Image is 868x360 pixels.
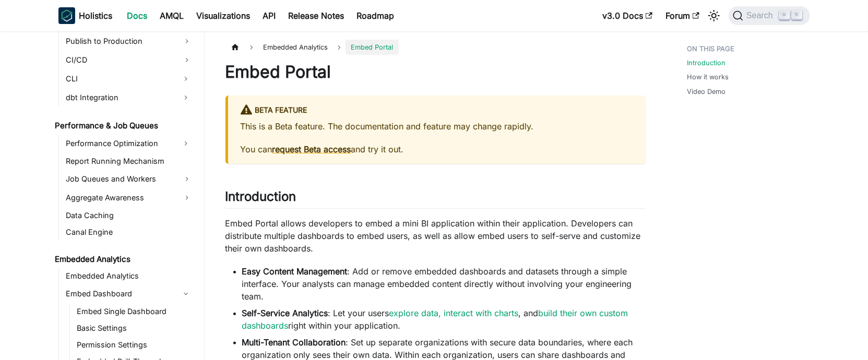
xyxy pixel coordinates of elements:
a: Embedded Analytics [52,252,195,267]
a: Visualizations [191,7,257,24]
strong: Self-Service Analytics [242,308,328,318]
a: Permission Settings [74,338,195,352]
a: Video Demo [687,87,726,97]
a: HolisticsHolistics [58,7,113,24]
a: Data Caching [63,208,195,223]
h1: Embed Portal [225,62,646,82]
button: Search (Command+K) [729,6,810,25]
a: Publish to Production [63,33,195,50]
kbd: ⌘ [779,10,790,20]
a: Roadmap [351,7,401,24]
img: Holistics [58,7,75,24]
a: Basic Settings [74,321,195,335]
nav: Breadcrumbs [225,40,646,55]
a: API [257,7,282,24]
a: How it works [687,72,729,82]
button: Switch between dark and light mode (currently light mode) [706,7,722,24]
div: BETA FEATURE [241,104,633,117]
a: CLI [63,70,176,87]
button: Expand sidebar category 'Performance Optimization' [176,135,195,152]
p: This is a Beta feature. The documentation and feature may change rapidly. [241,120,633,133]
li: : Add or remove embedded dashboards and datasets through a simple interface. Your analysts can ma... [242,265,646,303]
button: Expand sidebar category 'dbt Integration' [176,89,195,106]
nav: Docs sidebar [48,31,205,360]
a: Release Notes [282,7,351,24]
li: : Let your users , and right within your application. [242,307,646,332]
a: AMQL [154,7,191,24]
span: Embed Portal [346,40,398,55]
strong: Multi-Tenant Collaboration [242,337,346,347]
a: Performance Optimization [63,135,176,152]
kbd: K [792,10,802,20]
a: Canal Engine [63,225,195,239]
p: You can and try it out. [241,143,633,155]
strong: Easy Content Management [242,266,348,277]
a: request Beta access [272,144,351,154]
span: Search [743,11,779,20]
a: Home page [225,40,245,55]
a: Embed Single Dashboard [74,304,195,319]
a: explore data, interact with charts [389,308,519,318]
h2: Introduction [225,189,646,209]
p: Embed Portal allows developers to embed a mini BI application within their application. Developer... [225,217,646,255]
b: Holistics [79,9,113,22]
button: Collapse sidebar category 'Embed Dashboard' [176,285,195,302]
a: Performance & Job Queues [52,118,195,133]
a: Report Running Mechanism [63,154,195,169]
span: Embedded Analytics [258,40,333,55]
a: Job Queues and Workers [63,171,195,187]
a: CI/CD [63,52,195,68]
a: Docs [121,7,154,24]
a: Embedded Analytics [63,269,195,283]
a: Introduction [687,58,726,68]
a: dbt Integration [63,89,176,106]
a: Forum [659,7,706,24]
button: Expand sidebar category 'CLI' [176,70,195,87]
a: v3.0 Docs [597,7,659,24]
a: Aggregate Awareness [63,189,195,206]
a: Embed Dashboard [63,285,176,302]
